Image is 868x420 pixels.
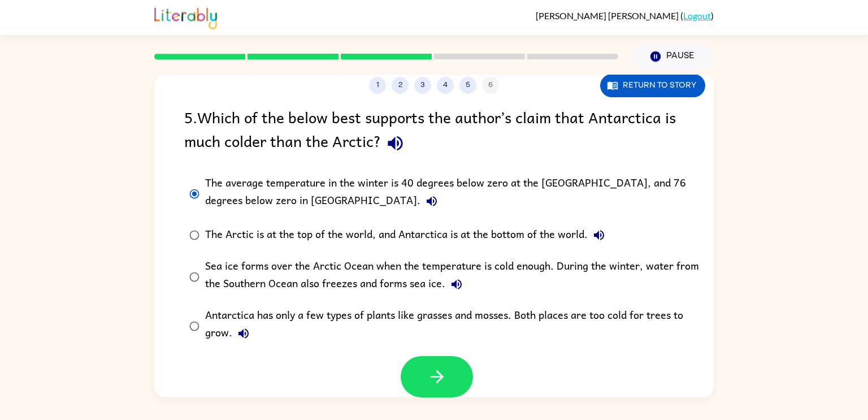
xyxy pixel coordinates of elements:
[420,190,443,213] button: The average temperature in the winter is 40 degrees below zero at the [GEOGRAPHIC_DATA], and 76 d...
[414,77,431,94] button: 3
[536,10,714,21] div: ( )
[205,307,699,345] div: Antarctica has only a few types of plants like grasses and mosses. Both places are too cold for t...
[588,224,610,246] button: The Arctic is at the top of the world, and Antarctica is at the bottom of the world.
[445,273,468,296] button: Sea ice forms over the Arctic Ocean when the temperature is cold enough. During the winter, water...
[600,74,705,97] button: Return to story
[683,10,711,21] a: Logout
[184,105,684,158] div: 5 . Which of the below best supports the author’s claim that Antarctica is much colder than the A...
[437,77,454,94] button: 4
[232,322,255,345] button: Antarctica has only a few types of plants like grasses and mosses. Both places are too cold for t...
[369,77,386,94] button: 1
[205,258,699,296] div: Sea ice forms over the Arctic Ocean when the temperature is cold enough. During the winter, water...
[632,44,714,70] button: Pause
[392,77,409,94] button: 2
[154,5,217,29] img: Literably
[459,77,476,94] button: 5
[205,224,610,246] div: The Arctic is at the top of the world, and Antarctica is at the bottom of the world.
[536,10,680,21] span: [PERSON_NAME] [PERSON_NAME]
[205,175,699,213] div: The average temperature in the winter is 40 degrees below zero at the [GEOGRAPHIC_DATA], and 76 d...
